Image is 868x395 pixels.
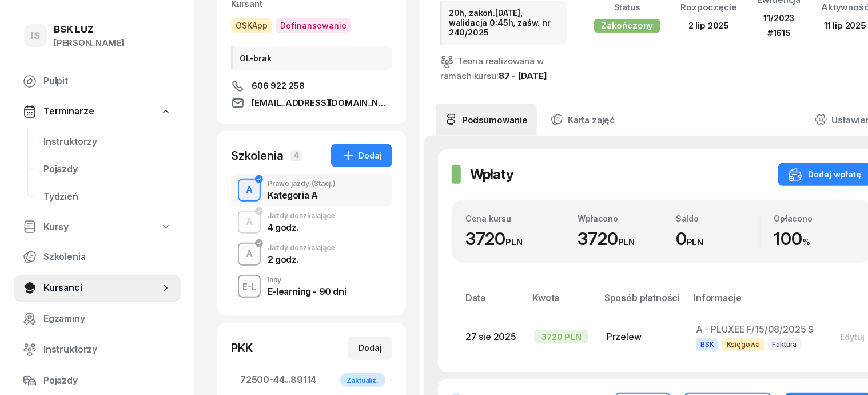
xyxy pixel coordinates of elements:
div: Cena kursu [465,214,564,223]
div: 0 [676,228,760,250]
div: A [241,244,257,264]
span: Szkolenia [43,250,172,264]
div: 11/2023 #1615 [758,11,801,40]
div: Wpłacono [578,214,662,223]
button: E-LInnyE-learning - 90 dni [231,270,392,302]
div: Inny [268,276,346,283]
th: Informacje [687,290,823,315]
div: Edytuj [840,332,865,342]
a: Terminarze [14,98,181,125]
span: Pulpit [43,74,172,89]
a: Instruktorzy [14,336,181,364]
a: Pojazdy [14,367,181,394]
button: Dodaj [331,144,392,167]
div: 4 godz. [268,223,335,232]
span: Pojazdy [43,162,172,177]
button: A [238,243,261,266]
a: Egzaminy [14,305,181,333]
button: AJazdy doszkalające2 godz. [231,238,392,270]
div: Przelew [607,330,678,345]
div: 100 [774,228,858,250]
span: 27 sie 2025 [465,331,516,342]
div: 3720 [465,228,564,250]
a: Podsumowanie [436,104,537,136]
div: Dodaj [359,341,382,355]
a: [EMAIL_ADDRESS][DOMAIN_NAME] [231,96,392,110]
span: Kursanci [43,281,160,295]
span: BSK [696,338,719,350]
span: 2 lip 2025 [688,20,729,31]
div: Dodaj [341,149,382,163]
a: Karta zajęć [541,104,624,136]
button: E-L [238,275,261,298]
span: Pojazdy [43,373,172,388]
div: 3720 PLN [535,330,588,343]
span: IS [31,31,40,41]
a: Pulpit [14,68,181,95]
button: AJazdy doszkalające4 godz. [231,206,392,238]
a: Pojazdy [34,156,181,183]
a: 606 922 258 [231,79,392,93]
span: Terminarze [43,104,94,119]
div: PKK [231,340,253,356]
div: [PERSON_NAME] [54,35,124,50]
div: E-learning - 90 dni [268,287,346,296]
a: Kursanci [14,274,181,302]
span: Tydzień [43,189,172,204]
div: Prawo jazdy [268,180,336,187]
span: Instruktorzy [43,342,172,357]
div: Dodaj wpłatę [789,168,861,181]
span: OSKApp [231,18,272,33]
span: 72500-44...89114 [240,373,383,388]
span: 606 922 258 [252,79,305,93]
small: PLN [505,236,523,247]
button: Dodaj [348,337,392,360]
a: Szkolenia [14,243,181,271]
div: BSK LUZ [54,25,124,34]
button: A [238,211,261,234]
a: 87 - [DATE] [499,70,547,81]
a: 72500-44...89114Zaktualiz. [231,366,392,394]
div: Zakończony [594,19,660,33]
span: 4 [290,150,302,161]
div: E-L [238,279,261,294]
div: 20h, zakoń.[DATE], walidacja 0:45h, zaśw. nr 240/2025 [440,1,567,45]
span: A - PLUXEE F/15/08/2025 S [696,323,814,335]
div: Opłacono [774,214,858,223]
a: Kursy [14,214,181,240]
div: Jazdy doszkalające [268,244,335,251]
div: 2 godz. [268,255,335,264]
span: Księgowa [722,338,765,350]
div: OL-brak [231,46,392,70]
button: APrawo jazdy(Stacj.)Kategoria A [231,174,392,206]
div: Jazdy doszkalające [268,212,335,219]
span: Kursy [43,220,69,235]
span: Dofinansowanie [276,18,351,33]
small: % [802,236,810,247]
h2: Wpłaty [470,165,513,184]
div: Zaktualiz. [340,373,385,387]
div: A [241,180,257,200]
div: Saldo [676,214,760,223]
span: Egzaminy [43,311,172,326]
th: Kwota [525,290,598,315]
th: Sposób płatności [598,290,687,315]
button: OSKAppDofinansowanie [231,18,351,33]
a: Tydzień [34,183,181,211]
span: Instruktorzy [43,135,172,149]
div: A [241,212,257,232]
div: Kategoria A [268,191,336,200]
div: Teoria realizowana w ramach kursu: [440,54,567,84]
span: [EMAIL_ADDRESS][DOMAIN_NAME] [252,96,392,110]
a: Instruktorzy [34,128,181,156]
span: Faktura [768,338,802,350]
th: Data [452,290,525,315]
div: 3720 [578,228,662,250]
span: (Stacj.) [312,180,336,187]
div: Szkolenia [231,148,284,164]
small: PLN [618,236,635,247]
button: A [238,179,261,202]
small: PLN [687,236,704,247]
